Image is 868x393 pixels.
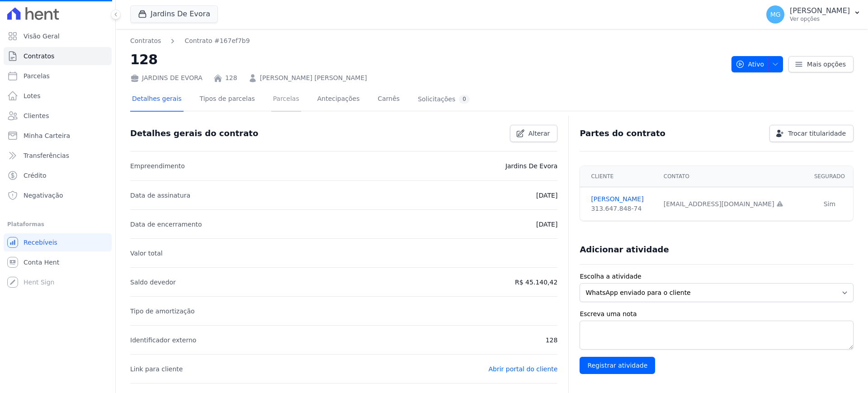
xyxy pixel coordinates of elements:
p: Jardins De Evora [505,161,558,171]
a: Clientes [4,107,112,125]
a: Solicitações0 [416,88,472,112]
p: Identificador externo [130,335,196,346]
span: Crédito [24,171,47,180]
span: Lotes [24,91,41,100]
p: 128 [546,335,558,346]
p: Tipo de amortização [130,306,195,317]
td: Sim [806,187,853,221]
span: Parcelas [24,71,50,80]
div: JARDINS DE EVORA [130,73,203,83]
p: [PERSON_NAME] [790,6,850,15]
button: MG [PERSON_NAME] Ver opções [759,2,868,27]
span: Trocar titularidade [788,129,846,138]
span: Ativo [736,56,764,72]
a: Detalhes gerais [130,88,184,112]
a: Mais opções [788,56,854,72]
span: Transferências [24,151,69,160]
th: Contato [658,166,806,187]
a: Contratos [130,36,161,46]
a: [PERSON_NAME] [PERSON_NAME] [260,73,367,83]
span: Mais opções [807,60,846,69]
p: Data de assinatura [130,190,190,201]
p: Ver opções [790,15,850,23]
span: MG [770,11,781,18]
p: [DATE] [536,190,557,201]
span: Clientes [24,111,49,120]
a: [PERSON_NAME] [591,194,652,204]
span: Alterar [528,129,550,138]
a: Alterar [510,125,558,142]
a: 128 [225,73,237,83]
div: Plataformas [7,219,108,230]
label: Escreva uma nota [580,309,854,319]
div: [EMAIL_ADDRESS][DOMAIN_NAME] [664,199,801,209]
div: 0 [459,95,470,104]
a: Conta Hent [4,253,112,271]
a: Tipos de parcelas [198,88,257,112]
h2: 128 [130,49,724,70]
p: Empreendimento [130,161,185,171]
a: Antecipações [316,88,362,112]
a: Negativação [4,186,112,204]
a: Recebíveis [4,233,112,251]
a: Contrato #167ef7b9 [184,36,250,46]
p: [DATE] [536,219,557,230]
a: Carnês [376,88,401,112]
th: Segurado [806,166,853,187]
p: Valor total [130,248,163,259]
p: Link para cliente [130,364,183,374]
p: Data de encerramento [130,219,202,230]
h3: Partes do contrato [580,128,665,139]
label: Escolha a atividade [580,272,854,281]
a: Lotes [4,87,112,105]
a: Crédito [4,166,112,185]
a: Abrir portal do cliente [488,365,557,373]
span: Conta Hent [24,258,59,267]
span: Minha Carteira [24,131,70,140]
a: Trocar titularidade [769,125,854,142]
nav: Breadcrumb [130,36,724,46]
span: Contratos [24,52,54,61]
span: Visão Geral [24,32,60,41]
a: Visão Geral [4,27,112,45]
div: 313.647.848-74 [591,204,652,213]
a: Contratos [4,47,112,65]
th: Cliente [580,166,658,187]
p: R$ 45.140,42 [515,277,557,288]
h3: Detalhes gerais do contrato [130,128,258,139]
span: Negativação [24,191,63,200]
div: Solicitações [418,95,470,104]
p: Saldo devedor [130,277,176,288]
a: Parcelas [4,67,112,85]
span: Recebíveis [24,238,57,247]
a: Parcelas [271,88,301,112]
button: Jardins De Evora [130,5,218,23]
h3: Adicionar atividade [580,244,669,255]
nav: Breadcrumb [130,36,250,46]
a: Minha Carteira [4,127,112,145]
a: Transferências [4,147,112,165]
input: Registrar atividade [580,357,655,374]
button: Ativo [731,56,783,72]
